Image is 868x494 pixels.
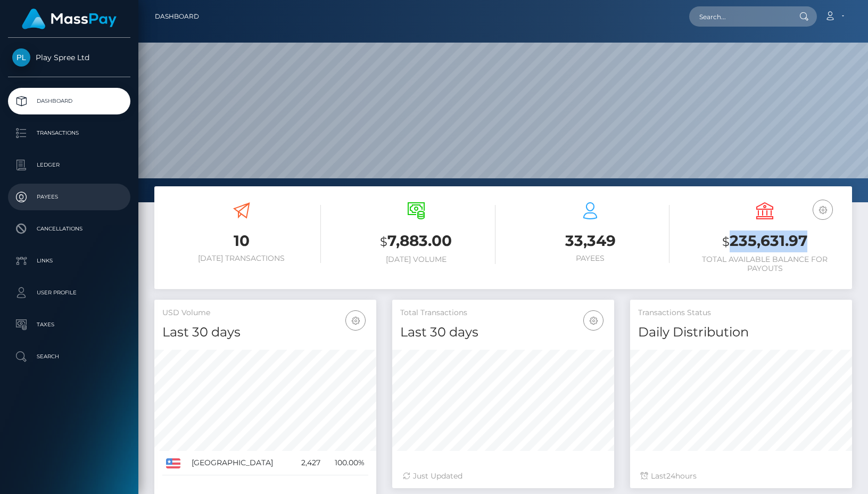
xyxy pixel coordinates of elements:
[685,230,844,252] h3: 235,631.97
[403,471,604,482] div: Just Updated
[8,88,130,114] a: Dashboard
[400,323,606,342] h4: Last 30 days
[166,458,180,468] img: US.png
[162,230,321,251] h3: 10
[12,157,126,173] p: Ledger
[12,125,126,141] p: Transactions
[638,308,844,318] h5: Transactions Status
[722,234,730,249] small: $
[337,230,495,252] h3: 7,883.00
[380,234,387,249] small: $
[12,285,126,301] p: User Profile
[162,254,321,263] h6: [DATE] Transactions
[8,311,130,338] a: Taxes
[22,9,117,29] img: MassPay Logo
[400,308,606,318] h5: Total Transactions
[689,6,789,27] input: Search...
[8,279,130,306] a: User Profile
[12,349,126,365] p: Search
[8,152,130,178] a: Ledger
[12,253,126,269] p: Links
[162,308,368,318] h5: USD Volume
[12,221,126,237] p: Cancellations
[337,255,495,264] h6: [DATE] Volume
[8,248,130,274] a: Links
[12,189,126,205] p: Payees
[511,230,670,251] h3: 33,349
[188,451,293,475] td: [GEOGRAPHIC_DATA]
[162,323,368,342] h4: Last 30 days
[12,48,30,67] img: Play Spree Ltd
[12,93,126,109] p: Dashboard
[511,254,670,263] h6: Payees
[8,184,130,210] a: Payees
[666,471,675,481] span: 24
[293,451,324,475] td: 2,427
[8,120,130,146] a: Transactions
[8,343,130,370] a: Search
[641,471,841,482] div: Last hours
[155,5,199,28] a: Dashboard
[685,255,844,273] h6: Total Available Balance for Payouts
[638,323,844,342] h4: Daily Distribution
[8,53,130,62] span: Play Spree Ltd
[12,317,126,333] p: Taxes
[324,451,368,475] td: 100.00%
[8,216,130,242] a: Cancellations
